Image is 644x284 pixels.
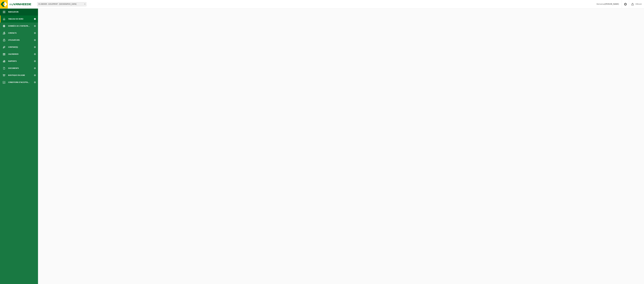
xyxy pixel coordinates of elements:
span: Conditions d'accepta... [8,79,29,86]
span: Contacts [8,30,17,37]
span: Navigation [8,8,18,15]
span: Contrat(s) [8,44,18,51]
span: Documents [8,65,19,72]
span: Données de l'entrepr... [8,23,30,30]
span: Calendrier [8,51,18,58]
span: Boutique en ligne [8,72,25,79]
span: Tableau de bord [8,15,23,23]
strong: [PERSON_NAME] [605,3,619,5]
span: 01-083509 - GOLDPRINT - HUIZINGEN [37,2,86,6]
span: 01-083509 - GOLDPRINT - HUIZINGEN [37,2,86,6]
span: Rapports [8,58,17,65]
span: Utilisateurs [8,37,20,44]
